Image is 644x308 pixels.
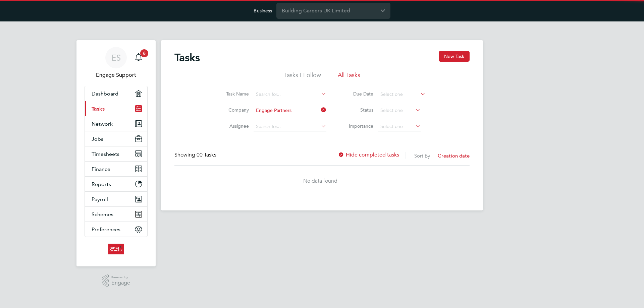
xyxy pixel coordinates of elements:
[92,181,111,187] span: Reports
[92,166,110,172] span: Finance
[85,71,148,79] span: Engage Support
[92,121,113,127] span: Network
[254,90,326,99] input: Search for...
[338,71,360,83] li: All Tasks
[92,196,108,202] span: Payroll
[174,151,218,159] div: Showing
[284,71,321,83] li: Tasks I Follow
[102,274,130,287] a: Powered byEngage
[85,244,148,254] a: Go to home page
[92,90,118,97] span: Dashboard
[197,151,216,158] span: 00 Tasks
[439,51,470,62] button: New Task
[111,274,130,280] span: Powered by
[343,123,373,129] label: Importance
[92,211,113,218] span: Schemes
[219,107,249,113] label: Company
[85,116,147,131] button: Network
[76,40,156,266] nav: Main navigation
[254,8,272,14] label: Business
[343,107,373,113] label: Status
[438,152,470,159] span: Creation date
[108,244,123,254] img: buildingcareersuk-logo-retina.png
[378,106,421,115] input: Select one
[85,146,147,161] button: Timesheets
[85,162,147,176] button: Finance
[254,106,326,115] input: Search for...
[414,152,430,159] label: Sort By
[254,122,326,131] input: Search for...
[85,177,147,191] button: Reports
[140,49,148,57] span: 6
[85,47,148,79] a: ESEngage Support
[92,106,105,112] span: Tasks
[85,131,147,146] button: Jobs
[219,91,249,97] label: Task Name
[85,86,147,101] a: Dashboard
[378,90,426,99] input: Select one
[92,151,119,157] span: Timesheets
[219,123,249,129] label: Assignee
[378,122,421,131] input: Select one
[85,222,147,237] button: Preferences
[85,207,147,222] button: Schemes
[343,91,373,97] label: Due Date
[174,51,200,64] h2: Tasks
[174,178,466,185] div: No data found
[85,101,147,116] a: Tasks
[92,136,103,142] span: Jobs
[111,280,130,286] span: Engage
[132,47,145,68] a: 6
[92,226,120,233] span: Preferences
[338,151,399,158] label: Hide completed tasks
[111,53,121,62] span: ES
[85,192,147,206] button: Payroll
